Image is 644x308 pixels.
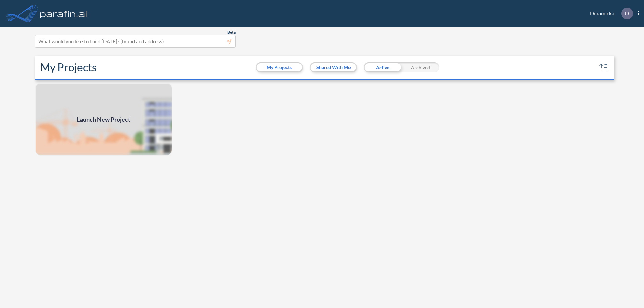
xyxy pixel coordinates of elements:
[311,63,356,71] button: Shared With Me
[598,62,609,73] button: sort
[257,63,302,71] button: My Projects
[35,83,172,156] a: Launch New Project
[77,115,130,124] span: Launch New Project
[364,62,401,72] div: Active
[625,10,629,16] p: D
[40,61,97,74] h2: My Projects
[39,7,88,20] img: logo
[401,62,439,72] div: Archived
[35,83,172,156] img: add
[580,8,639,19] div: Dinamicka
[227,29,236,35] span: Beta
